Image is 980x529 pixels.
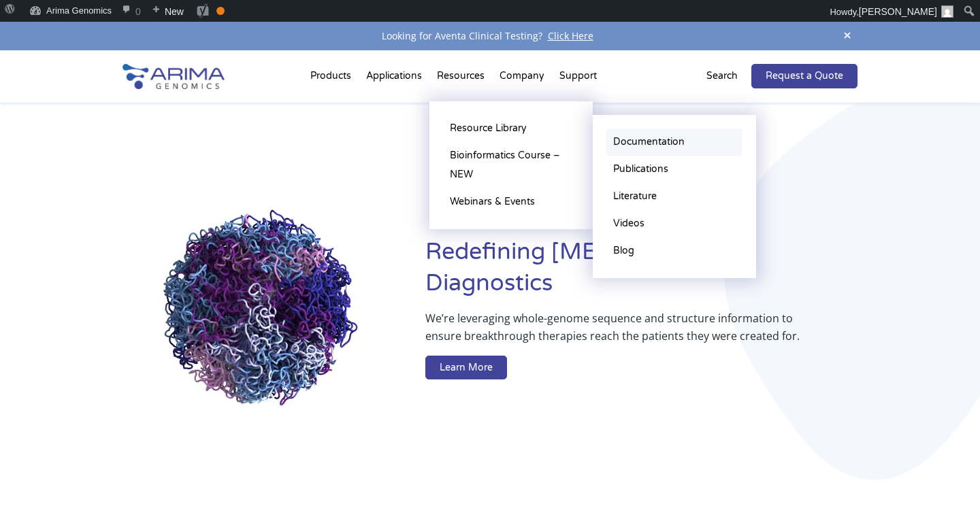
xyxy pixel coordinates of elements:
[606,210,742,237] a: Videos
[443,115,579,142] a: Resource Library
[542,29,599,42] a: Click Here
[751,64,857,88] a: Request a Quote
[443,142,579,188] a: Bioinformatics Course – NEW
[606,237,742,264] a: Blog
[859,6,937,17] span: [PERSON_NAME]
[912,464,980,529] iframe: Chat Widget
[606,129,742,156] a: Documentation
[606,183,742,210] a: Literature
[122,27,857,45] div: Looking for Aventa Clinical Testing?
[706,67,738,85] p: Search
[216,7,225,15] div: OK
[425,356,507,380] a: Learn More
[606,156,742,183] a: Publications
[425,309,803,356] p: We’re leveraging whole-genome sequence and structure information to ensure breakthrough therapies...
[122,64,225,89] img: Arima-Genomics-logo
[443,188,579,216] a: Webinars & Events
[425,237,857,309] h1: Redefining [MEDICAL_DATA] Diagnostics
